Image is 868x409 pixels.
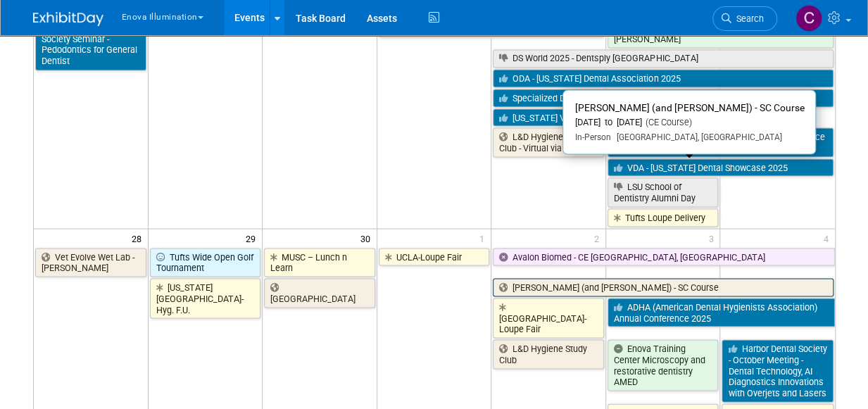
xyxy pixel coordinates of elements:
a: Search [712,6,777,31]
a: [PERSON_NAME] (and [PERSON_NAME]) - SC Course [493,278,833,296]
a: [US_STATE][GEOGRAPHIC_DATA]-Hyg. F.U. [150,278,261,318]
a: ODA - [US_STATE] Dental Association 2025 [493,69,833,87]
span: In-Person [574,132,610,141]
span: 30 [359,229,377,246]
span: Search [731,13,764,24]
span: (CE Course) [641,116,691,127]
a: Harbor Dental Society - October Meeting - Dental Technology, AI Diagnostics Innovations with Over... [722,339,833,402]
img: ExhibitDay [33,12,103,26]
span: 2 [593,229,605,246]
span: [GEOGRAPHIC_DATA], [GEOGRAPHIC_DATA] [610,132,781,141]
a: ADHA (American Dental Hygienists Association) Annual Conference 2025 [608,298,835,327]
a: LSU School of Dentistry Alumni Day [608,177,719,206]
a: [US_STATE] VMA - 2025 Annual Meeting [493,108,718,127]
span: 4 [822,229,835,246]
a: Avalon Biomed - CE [GEOGRAPHIC_DATA], [GEOGRAPHIC_DATA] [493,248,834,266]
a: [GEOGRAPHIC_DATA]-Loupe Fair [493,298,604,338]
img: Coley McClendon [795,5,822,32]
span: 29 [244,229,262,246]
a: DS World 2025 - Dentsply [GEOGRAPHIC_DATA] [493,49,833,68]
a: [GEOGRAPHIC_DATA] [264,278,375,307]
a: L&D Hygiene Study Club - Virtual via Zoom [493,127,604,156]
span: [PERSON_NAME] (and [PERSON_NAME]) - SC Course [574,101,804,113]
a: Enova Training Center Microscopy and restorative dentistry AMED [608,339,719,391]
span: 28 [130,229,148,246]
span: 1 [478,229,491,246]
a: Tufts Loupe Delivery [608,208,719,227]
span: 3 [707,229,719,246]
a: Punjabi Dental Society Seminar - Pedodontics for General Dentist [35,19,146,70]
a: UCLA-Loupe Fair [379,248,490,266]
a: VDA - [US_STATE] Dental Showcase 2025 [608,158,834,177]
a: Specialized Dental Partner’s Annual Vision Summit [493,89,833,107]
a: MUSC – Lunch n Learn [264,248,375,277]
a: Vet Evolve Wet Lab - [PERSON_NAME] [35,248,146,277]
a: Tufts Wide Open Golf Tournament [150,248,261,277]
div: [DATE] to [DATE] [574,116,804,128]
a: L&D Hygiene Study Club [493,339,604,368]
